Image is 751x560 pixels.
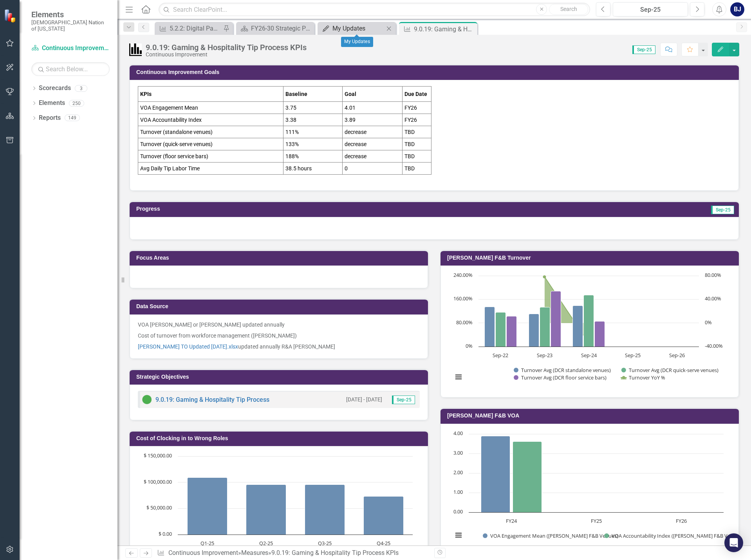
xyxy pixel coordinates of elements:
[453,530,464,541] button: View chart menu, Chart
[140,91,152,97] strong: KPIs
[621,367,720,374] button: Show Turnover Avg (DCR quick-serve venues)
[456,319,473,326] text: 80.00%
[529,314,539,347] path: Sep-23, 111. Turnover Avg (DCR standalone venues).
[485,307,495,347] path: Sep-22, 135. Turnover Avg (DCR standalone venues).
[485,276,677,347] g: Turnover Avg (DCR standalone venues), series 1 of 4. Bar series with 5 bars. Y axis, values.
[320,23,384,33] a: My Updates
[507,316,517,347] path: Sep-22, 103. Turnover Avg (DCR floor service bars).
[136,435,424,441] h3: Cost of Clocking in to Wrong Roles
[514,367,612,374] button: Show Turnover Avg (DCR standalone venues)
[39,99,65,108] a: Elements
[200,540,214,547] text: Q1-25
[136,69,735,75] h3: Continuous Improvement Goals
[138,126,283,138] td: Turnover (standalone venues)
[724,533,743,552] div: Open Intercom Messenger
[453,469,463,476] text: 2.00
[39,84,71,93] a: Scorecards
[138,330,420,341] p: Cost of turnover from workforce management ([PERSON_NAME])
[241,549,268,556] a: Measures
[157,23,221,33] a: 5.2.2: Digital Payments KPIs
[159,3,590,16] input: Search ClearPoint...
[705,319,712,326] text: 0%
[453,372,464,383] button: View chart menu, Chart
[604,532,720,539] button: Show VOA Accountability Index (Durant F&B Venues)
[342,126,402,138] td: decrease
[75,85,87,92] div: 3
[170,23,221,33] div: 5.2.2: Digital Payments KPIs
[676,517,687,524] text: FY26
[481,434,682,513] g: VOA Engagement Mean (Durant F&B Venues), bar series 1 of 2 with 3 bars.
[453,295,473,302] text: 160.00%
[39,114,61,123] a: Reports
[332,23,384,33] div: My Updates
[540,307,550,347] path: Sep-23, 133. Turnover Avg (DCR quick-serve venues).
[188,478,227,535] path: Q1-25, 108,794.99. Quarterly Cost of Wrong Roles.
[453,271,473,278] text: 240.00%
[251,23,312,33] div: FY26-30 Strategic Plan
[493,352,508,359] text: Sep-22
[146,504,172,511] text: $ 50,000.00
[283,126,342,138] td: 111%
[305,485,345,535] path: Q3-25, 95,678.82. Quarterly Cost of Wrong Roles.
[402,138,431,150] td: TBD
[616,5,685,14] div: Sep-25
[392,396,415,404] span: Sep-25
[402,150,431,163] td: TBD
[402,114,431,126] td: FY26
[168,549,238,556] a: Continuous Improvement
[342,102,402,114] td: 4.01
[402,126,431,138] td: TBD
[136,255,424,261] h3: Focus Areas
[138,341,420,350] p: updated annually R&A [PERSON_NAME]
[453,449,463,456] text: 3.00
[483,532,595,539] button: Show VOA Engagement Mean (Durant F&B Venues)
[404,91,427,97] strong: Due Date
[705,342,723,349] text: -40.00%
[453,508,463,515] text: 0.00
[129,43,142,56] img: Performance Management
[238,23,312,33] a: FY26-30 Strategic Plan
[613,2,688,16] button: Sep-25
[560,6,577,12] span: Search
[138,321,420,330] p: VOA [PERSON_NAME] or [PERSON_NAME] updated annually
[447,255,735,261] h3: [PERSON_NAME] F&B Turnover
[513,434,682,513] g: VOA Accountability Index (Durant F&B Venues), bar series 2 of 2 with 3 bars.
[705,295,721,302] text: 40.00%
[342,163,402,175] td: 0
[138,163,283,175] td: Avg Daily Tip Labor Time
[513,441,542,512] path: FY24, 3.61. VOA Accountability Index (Durant F&B Venues).
[157,549,428,558] div: » »
[549,4,588,15] button: Search
[632,45,655,54] span: Sep-25
[285,91,307,97] strong: Baseline
[595,322,605,347] path: Sep-24, 85. Turnover Avg (DCR floor service bars).
[69,100,84,107] div: 250
[551,291,561,347] path: Sep-23, 188. Turnover Avg (DCR floor service bars).
[514,374,608,381] button: Show Turnover Avg (DCR floor service bars)
[414,24,475,34] div: 9.0.19: Gaming & Hospitality Tip Process KPIs
[155,396,269,403] a: 9.0.19: Gaming & Hospitality Tip Process
[138,138,283,150] td: Turnover (quick-serve venues)
[481,436,510,512] path: FY24, 3.89. VOA Engagement Mean (Durant F&B Venues).
[377,540,390,547] text: Q4-25
[345,91,356,97] strong: Goal
[318,540,332,547] text: Q3-25
[449,272,731,389] div: Chart. Highcharts interactive chart.
[138,343,238,350] a: [PERSON_NAME] TO Updated [DATE].xlsx
[584,295,594,347] path: Sep-24, 174. Turnover Avg (DCR quick-serve venues).
[453,430,463,437] text: 4.00
[138,114,283,126] td: VOA Accountability Index
[271,549,399,556] div: 9.0.19: Gaming & Hospitality Tip Process KPIs
[496,313,506,347] path: Sep-22, 116. Turnover Avg (DCR quick-serve venues).
[31,19,110,32] small: [DEMOGRAPHIC_DATA] Nation of [US_STATE]
[31,44,110,53] a: Continuous Improvement
[364,497,404,535] path: Q4-25, 73,496.18. Quarterly Cost of Wrong Roles.
[144,452,172,459] text: $ 150,000.00
[346,396,382,403] small: [DATE] - [DATE]
[730,2,744,16] button: BJ
[246,485,286,535] path: Q2-25, 95,814.15. Quarterly Cost of Wrong Roles.
[31,10,110,19] span: Elements
[449,430,728,547] svg: Interactive chart
[449,430,731,547] div: Chart. Highcharts interactive chart.
[506,517,517,524] text: FY24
